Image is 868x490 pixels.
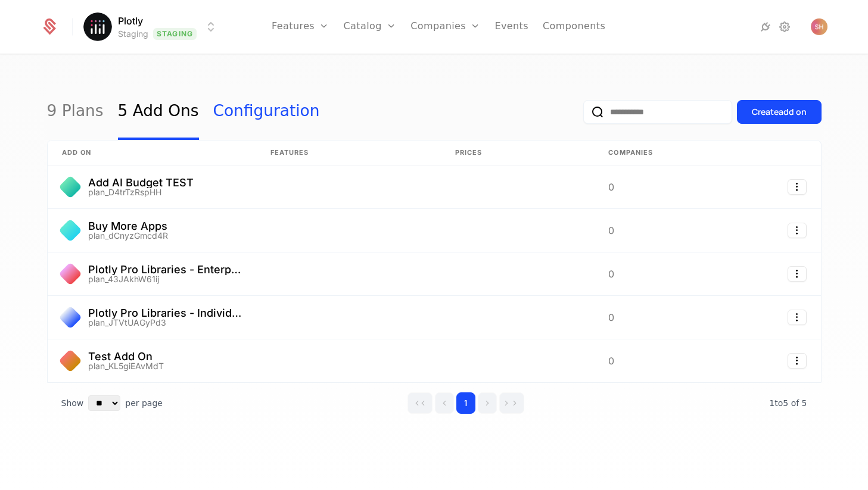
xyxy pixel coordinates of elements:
a: Integrations [758,20,773,34]
div: Page navigation [407,392,524,414]
span: 1 to 5 of [769,398,801,408]
img: S H [811,18,827,35]
select: Select page size [88,395,120,411]
span: Plotly [118,14,143,28]
button: Select action [788,179,807,195]
div: Staging [118,28,148,40]
img: Plotly [83,13,112,41]
button: Select action [788,353,807,369]
a: 5 Add Ons [118,84,199,140]
button: Select action [788,223,807,238]
th: Companies [594,141,689,166]
a: Configuration [213,84,320,140]
a: 9 Plans [47,84,104,140]
th: Features [256,141,441,166]
span: per page [125,397,163,409]
button: Go to first page [407,392,433,414]
button: Go to previous page [435,392,454,414]
button: Go to next page [478,392,497,414]
div: Create add on [752,106,807,118]
span: 5 [769,398,807,408]
a: Settings [777,20,792,34]
span: Staging [153,28,197,40]
div: Table pagination [47,383,822,423]
button: Go to last page [499,392,524,414]
th: add on [48,141,256,166]
button: Open user button [811,18,827,35]
th: Prices [441,141,595,166]
button: Select action [788,310,807,325]
span: Show [61,397,84,409]
button: Createadd on [737,100,822,124]
button: Go to page 1 [456,392,475,414]
button: Select environment [87,14,218,40]
button: Select action [788,266,807,282]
